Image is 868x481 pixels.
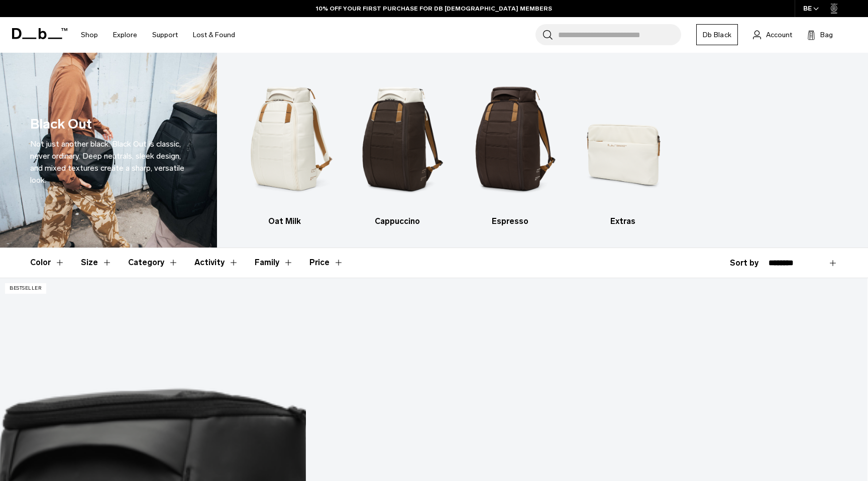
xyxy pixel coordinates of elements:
[5,283,46,294] p: Bestseller
[350,68,446,227] a: Db Cappuccino
[766,30,792,40] span: Account
[113,17,137,53] a: Explore
[350,215,446,227] h3: Cappuccino
[463,68,558,227] li: 3 / 4
[696,24,738,45] a: Db Black
[237,68,333,227] li: 1 / 4
[576,68,671,227] li: 4 / 4
[81,17,98,53] a: Shop
[350,68,446,210] img: Db
[128,248,178,277] button: Toggle Filter
[350,68,446,227] li: 2 / 4
[193,17,235,53] a: Lost & Found
[576,215,671,227] h3: Extras
[820,30,833,40] span: Bag
[194,248,239,277] button: Toggle Filter
[73,17,243,53] nav: Main Navigation
[753,29,792,41] a: Account
[237,68,333,210] img: Db
[30,138,187,186] p: Not just another black. Black Out is classic, never ordinary. Deep neutrals, sleek design, and mi...
[807,29,833,41] button: Bag
[30,248,65,277] button: Toggle Filter
[30,114,92,135] h1: Black Out
[463,68,558,227] a: Db Espresso
[237,215,333,227] h3: Oat Milk
[309,248,344,277] button: Toggle Price
[81,248,112,277] button: Toggle Filter
[316,4,552,13] a: 10% OFF YOUR FIRST PURCHASE FOR DB [DEMOGRAPHIC_DATA] MEMBERS
[576,68,671,227] a: Db Extras
[576,68,671,210] img: Db
[152,17,178,53] a: Support
[255,248,293,277] button: Toggle Filter
[237,68,333,227] a: Db Oat Milk
[463,68,558,210] img: Db
[463,215,558,227] h3: Espresso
